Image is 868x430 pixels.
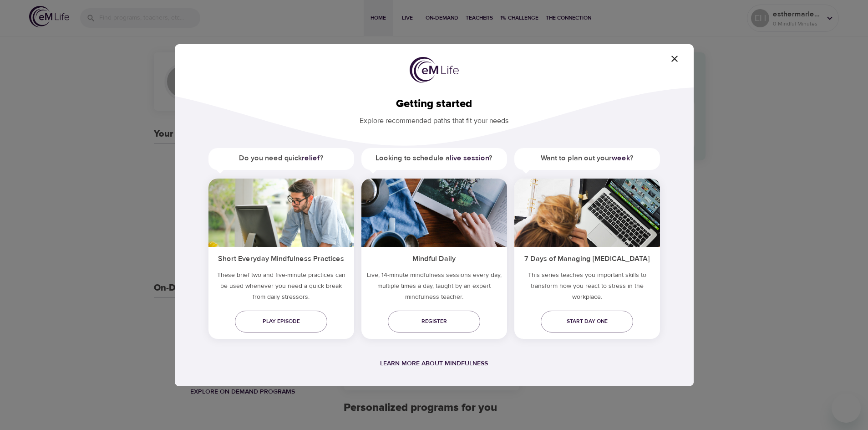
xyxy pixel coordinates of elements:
span: Play episode [242,317,320,326]
a: Learn more about mindfulness [380,359,488,368]
span: Register [395,317,473,326]
img: ims [514,179,660,247]
img: logo [410,57,459,83]
h5: These brief two and five-minute practices can be used whenever you need a quick break from daily ... [208,270,354,306]
h5: Do you need quick ? [208,148,354,169]
a: Play episode [235,311,327,333]
a: live session [450,154,489,163]
a: Register [388,311,480,333]
img: ims [361,179,507,247]
a: relief [302,154,320,163]
h5: Looking to schedule a ? [361,148,507,169]
h2: Getting started [189,97,679,111]
h5: Mindful Daily [361,247,507,269]
h5: Want to plan out your ? [514,148,660,169]
span: Start day one [548,317,626,326]
p: Explore recommended paths that fit your needs [189,110,679,126]
p: This series teaches you important skills to transform how you react to stress in the workplace. [514,270,660,306]
a: Start day one [541,311,633,333]
img: ims [208,179,354,247]
h5: 7 Days of Managing [MEDICAL_DATA] [514,247,660,269]
p: Live, 14-minute mindfulness sessions every day, multiple times a day, taught by an expert mindful... [361,270,507,306]
a: week [612,154,630,163]
h5: Short Everyday Mindfulness Practices [208,247,354,269]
